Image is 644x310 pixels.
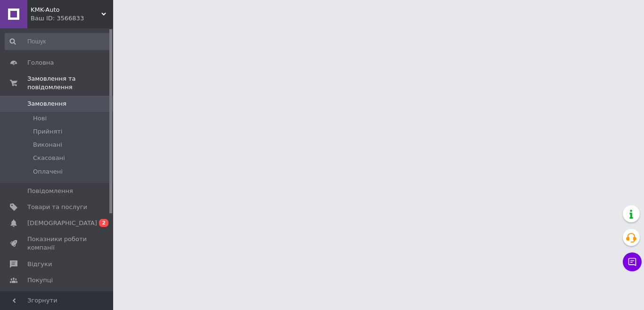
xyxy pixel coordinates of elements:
span: Скасовані [33,154,65,162]
span: Виконані [33,141,62,149]
span: Замовлення та повідомлення [27,75,113,92]
span: Головна [27,59,54,67]
span: Оплачені [33,168,63,176]
span: Прийняті [33,127,62,136]
span: [DEMOGRAPHIC_DATA] [27,219,97,227]
span: Нові [33,114,47,123]
div: Ваш ID: 3566833 [31,14,113,23]
span: Покупці [27,276,53,285]
span: Замовлення [27,100,66,108]
span: Показники роботи компанії [27,235,87,252]
input: Пошук [5,33,111,50]
span: 2 [99,219,108,227]
span: KMK-Auto [31,6,101,14]
span: Відгуки [27,260,52,268]
span: Товари та послуги [27,203,87,211]
button: Чат з покупцем [623,252,642,271]
span: Повідомлення [27,187,73,195]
